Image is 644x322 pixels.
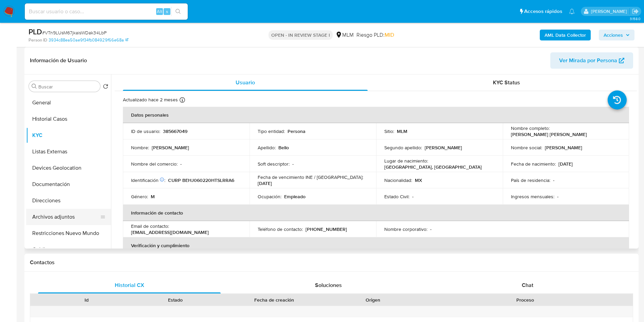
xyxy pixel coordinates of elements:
[152,145,189,151] p: [PERSON_NAME]
[333,296,413,303] div: Origen
[258,161,290,167] p: Soft descriptor :
[384,226,427,232] p: Nombre corporativo :
[26,111,111,127] button: Historial Casos
[131,128,160,134] p: ID de usuario :
[123,107,629,123] th: Datos personales
[258,174,363,180] p: Fecha de vencimiento INE / [GEOGRAPHIC_DATA] :
[384,158,428,164] p: Lugar de nacimiento :
[32,84,37,89] button: Buscar
[26,225,111,241] button: Restricciones Nuevo Mundo
[425,145,462,151] p: [PERSON_NAME]
[123,205,629,221] th: Información de contacto
[123,97,178,103] p: Actualizado hace 2 meses
[384,177,412,183] p: Nacionalidad :
[258,128,285,134] p: Tipo entidad :
[550,52,633,69] button: Ver Mirada por Persona
[540,30,591,40] button: AML Data Collector
[511,177,550,183] p: País de residencia :
[166,8,168,15] span: s
[26,241,111,258] button: Créditos
[157,8,162,15] span: Alt
[604,30,623,40] span: Acciones
[26,192,111,209] button: Direcciones
[25,7,188,16] input: Buscar usuario o caso...
[30,57,87,64] h1: Información de Usuario
[225,296,324,303] div: Fecha de creación
[384,128,394,134] p: Sitio :
[356,31,394,39] span: Riesgo PLD:
[630,16,641,21] span: 3.158.0
[384,145,422,151] p: Segundo apellido :
[49,37,128,43] a: 3934c88ea50ae9f34fb084929f66e68a
[559,52,617,69] span: Ver Mirada por Persona
[511,131,587,137] p: [PERSON_NAME] [PERSON_NAME]
[511,193,554,200] p: Ingresos mensuales :
[545,145,582,151] p: [PERSON_NAME]
[180,161,182,167] p: -
[30,259,633,266] h1: Contactos
[335,31,354,39] div: MLM
[47,296,126,303] div: Id
[258,193,281,200] p: Ocupación :
[131,177,165,183] p: Identificación :
[168,177,234,183] p: CURP BEHJ060220HTSLRRA6
[26,176,111,192] button: Documentación
[493,79,520,86] span: KYC Status
[306,226,347,232] p: [PHONE_NUMBER]
[569,9,575,14] a: Notificaciones
[26,160,111,176] button: Devices Geolocation
[131,223,169,229] p: Email de contacto :
[415,177,422,183] p: MX
[136,296,215,303] div: Estado
[42,29,107,36] span: # VTn9LUsM67jkaisWDak34LbP
[258,180,272,186] p: [DATE]
[131,229,209,235] p: [EMAIL_ADDRESS][DOMAIN_NAME]
[522,281,533,289] span: Chat
[29,26,42,37] b: PLD
[115,281,144,289] span: Historial CX
[557,193,558,200] p: -
[258,145,276,151] p: Apellido :
[131,193,148,200] p: Género :
[26,95,111,111] button: General
[385,31,394,39] span: MID
[38,84,97,90] input: Buscar
[29,37,47,43] b: Person ID
[236,79,255,86] span: Usuario
[384,164,482,170] p: [GEOGRAPHIC_DATA], [GEOGRAPHIC_DATA]
[397,128,407,134] p: MLM
[553,177,554,183] p: -
[151,193,155,200] p: M
[26,209,106,225] button: Archivos adjuntos
[258,226,303,232] p: Teléfono de contacto :
[278,145,289,151] p: Bello
[171,7,185,16] button: search-icon
[511,145,542,151] p: Nombre social :
[123,237,629,254] th: Verificación y cumplimiento
[384,193,409,200] p: Estado Civil :
[558,161,573,167] p: [DATE]
[163,128,187,134] p: 385667049
[292,161,294,167] p: -
[269,30,333,40] p: OPEN - IN REVIEW STAGE I
[511,161,556,167] p: Fecha de nacimiento :
[412,193,413,200] p: -
[288,128,306,134] p: Persona
[131,145,149,151] p: Nombre :
[430,226,431,232] p: -
[591,8,629,15] p: ivonne.perezonofre@mercadolibre.com.mx
[599,30,634,40] button: Acciones
[632,8,639,15] a: Salir
[26,143,111,160] button: Listas Externas
[315,281,342,289] span: Soluciones
[26,127,111,143] button: KYC
[511,125,550,131] p: Nombre completo :
[524,8,562,15] span: Accesos rápidos
[103,84,108,91] button: Volver al orden por defecto
[131,161,178,167] p: Nombre del comercio :
[545,30,586,40] b: AML Data Collector
[284,193,306,200] p: Empleado
[422,296,628,303] div: Proceso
